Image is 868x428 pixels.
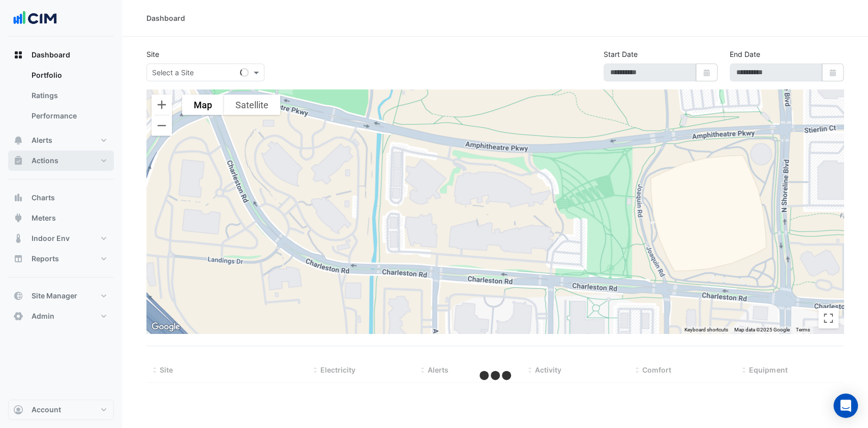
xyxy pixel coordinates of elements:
span: Alerts [428,365,448,374]
label: Start Date [604,49,638,59]
img: Company Logo [12,8,58,28]
span: Indoor Env [32,233,70,243]
span: Electricity [320,365,355,374]
app-icon: Dashboard [13,50,23,60]
button: Dashboard [8,45,114,65]
a: Portfolio [23,65,114,85]
span: Comfort [642,365,671,374]
button: Zoom in [152,95,172,115]
button: Indoor Env [8,228,114,249]
app-icon: Charts [13,193,23,203]
button: Admin [8,306,114,326]
span: Activity [535,365,561,374]
div: Open Intercom Messenger [833,393,858,418]
span: Dashboard [32,50,70,60]
span: Admin [32,311,54,321]
span: Site [160,365,173,374]
a: Ratings [23,85,114,106]
span: Alerts [32,135,52,145]
button: Actions [8,150,114,171]
button: Show satellite imagery [224,95,280,115]
span: Map data ©2025 Google [734,327,790,332]
button: Meters [8,208,114,228]
span: Charts [32,193,55,203]
label: End Date [730,49,760,59]
span: Account [32,405,61,415]
app-icon: Indoor Env [13,233,23,243]
button: Reports [8,249,114,269]
button: Charts [8,188,114,208]
button: Site Manager [8,286,114,306]
span: Site Manager [32,291,77,301]
div: Dashboard [146,13,185,23]
button: Account [8,400,114,420]
app-icon: Reports [13,254,23,264]
a: Terms (opens in new tab) [796,327,810,332]
span: Equipment [749,365,787,374]
button: Alerts [8,130,114,150]
app-icon: Admin [13,311,23,321]
button: Toggle fullscreen view [818,308,839,328]
button: Show street map [182,95,224,115]
span: Actions [32,156,58,166]
span: Reports [32,254,59,264]
app-icon: Actions [13,156,23,166]
div: Dashboard [8,65,114,130]
button: Zoom out [152,115,172,136]
a: Open this area in Google Maps (opens a new window) [149,320,183,333]
app-icon: Alerts [13,135,23,145]
a: Performance [23,106,114,126]
label: Site [146,49,159,59]
app-icon: Site Manager [13,291,23,301]
span: Meters [32,213,56,223]
img: Google [149,320,183,333]
app-icon: Meters [13,213,23,223]
button: Keyboard shortcuts [684,326,728,333]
